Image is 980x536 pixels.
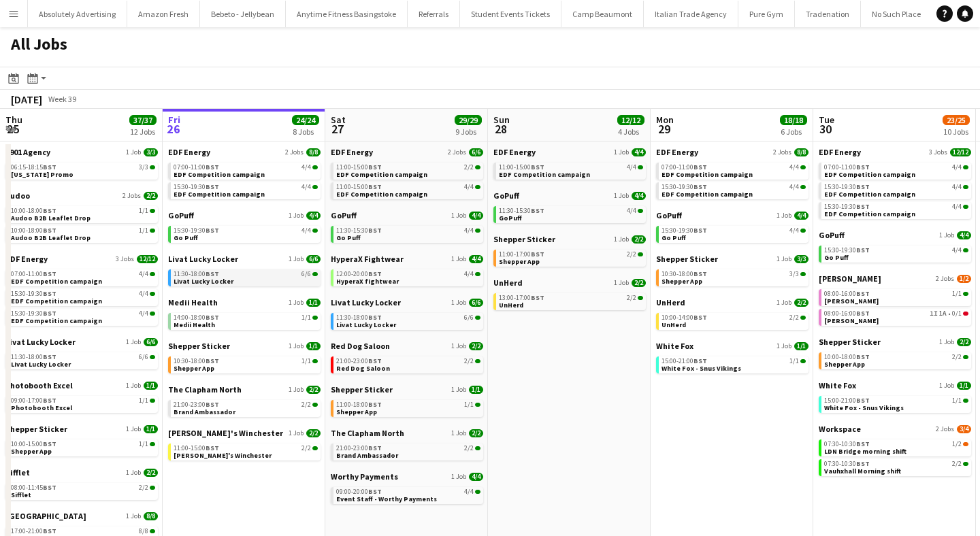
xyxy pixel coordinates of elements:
span: Go Puff [824,253,849,262]
a: 1901 Agency1 Job3/3 [5,147,158,157]
span: BST [693,313,707,322]
span: EDF Energy [493,147,536,157]
button: Absolutely Advertising [28,1,127,27]
span: Livat Lucky Locker [331,297,401,307]
span: BST [531,163,544,171]
span: 1 Job [777,255,791,263]
span: EDF Competition campaign [824,170,915,179]
button: Referrals [408,1,460,27]
div: Livat Lucky Locker1 Job6/611:30-18:00BST6/6Livat Lucky Locker [168,254,321,297]
a: 15:30-19:30BST4/4Go Puff [174,226,318,241]
a: Red Dog Saloon1 Job2/2 [331,341,483,351]
span: 1 Job [777,299,791,307]
a: EDF Energy2 Jobs6/6 [331,147,483,157]
span: 06:15-18:15 [11,164,56,171]
a: GoPuff1 Job4/4 [819,230,971,240]
span: 07:00-11:00 [824,164,870,171]
a: 07:00-11:00BST4/4EDF Competition campaign [11,269,155,285]
span: GoPuff [819,230,845,240]
span: 4/4 [139,310,148,317]
span: Shepper Sticker [493,234,555,244]
span: 15:30-19:30 [11,310,56,317]
div: Livat Lucky Locker1 Job6/611:30-18:00BST6/6Livat Lucky Locker [5,337,158,380]
span: 3/3 [144,148,158,156]
span: Livat Lucky Locker [174,277,233,286]
a: 07:00-11:00BST4/4EDF Competition campaign [174,163,318,178]
span: 1901 Agency [5,147,50,157]
span: BST [531,206,544,215]
span: 1 Job [289,299,304,307]
span: 1/1 [301,314,311,321]
span: BST [693,226,707,235]
span: 4/4 [306,212,321,220]
div: Red Dog Saloon1 Job2/221:00-23:00BST2/2Red Dog Saloon [331,341,483,384]
div: EDF Energy2 Jobs8/807:00-11:00BST4/4EDF Competition campaign15:30-19:30BST4/4EDF Competition camp... [656,147,808,210]
span: 1/1 [306,299,321,307]
span: BST [368,226,382,235]
div: GoPuff1 Job4/415:30-19:30BST4/4Go Puff [819,230,971,273]
span: UnHerd [493,278,523,288]
span: 1 Job [939,338,954,346]
span: EDF Competition campaign [661,170,753,179]
span: 1 Job [289,342,304,350]
span: 11:30-15:30 [336,227,382,234]
span: UnHerd [656,297,685,307]
span: 1 Job [777,212,791,220]
span: BST [43,309,56,318]
span: BST [856,182,870,191]
span: 4/4 [301,164,311,171]
span: BST [693,163,707,171]
span: 2/2 [632,235,646,244]
span: BST [43,163,56,171]
span: 2/2 [957,338,971,346]
span: EDF Competition campaign [824,190,915,199]
span: 4/4 [464,227,474,234]
span: 1 Job [614,192,629,200]
a: 11:30-18:00BST6/6Livat Lucky Locker [174,269,318,285]
div: Shepper Sticker1 Job1/110:30-18:00BST1/1Shepper App [168,341,321,384]
span: 4/4 [952,184,962,190]
span: 4/4 [139,271,148,278]
a: 07:00-11:00BST4/4EDF Competition campaign [661,163,806,178]
span: 10:00-18:00 [11,207,56,214]
span: 1I [930,310,938,317]
span: EDF Energy [819,147,861,157]
span: EDF Competition campaign [661,190,753,199]
button: No Such Place [861,1,932,27]
span: 15:30-19:30 [174,184,219,190]
span: 11:00-15:00 [499,164,544,171]
span: 4/4 [789,184,799,190]
span: Shepper Sticker [168,341,230,351]
a: 15:30-19:30BST4/4Go Puff [824,246,968,261]
span: 4/4 [464,271,474,278]
span: 4/4 [957,231,971,239]
a: GoPuff1 Job4/4 [493,190,646,201]
a: Shepper Sticker1 Job1/1 [168,341,321,351]
div: UnHerd1 Job2/213:00-17:00BST2/2UnHerd [493,278,646,313]
span: 12/12 [137,255,158,263]
span: EDF Competition campaign [824,210,915,218]
span: 13:00-17:00 [499,295,544,301]
div: EDF Energy2 Jobs6/611:00-15:00BST2/2EDF Competition campaign11:00-15:00BST4/4EDF Competition camp... [331,147,483,210]
div: GoPuff1 Job4/411:30-15:30BST4/4GoPuff [493,190,646,234]
span: 07:00-11:00 [661,164,707,171]
span: 4/4 [469,255,483,263]
a: EDF Energy2 Jobs8/8 [168,147,321,157]
span: 1 Job [126,338,141,346]
span: BST [693,269,707,278]
span: Go Puff [661,233,686,242]
span: 4/4 [627,207,636,214]
div: Shepper Sticker1 Job2/210:00-18:00BST2/2Shepper App [819,337,971,380]
span: 07:00-11:00 [174,164,219,171]
a: 11:00-15:00BST2/2EDF Competition campaign [336,163,480,178]
span: BST [531,250,544,258]
div: • [824,310,968,317]
span: 8/8 [794,148,808,156]
a: GoPuff1 Job4/4 [168,210,321,220]
span: White Fox [656,341,693,351]
span: 6/6 [469,299,483,307]
span: 1 Job [289,255,304,263]
span: 3 Jobs [116,255,134,263]
span: 8/8 [306,148,321,156]
a: EDF Energy3 Jobs12/12 [5,254,158,264]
